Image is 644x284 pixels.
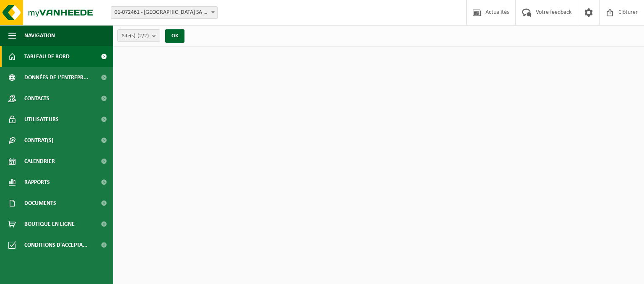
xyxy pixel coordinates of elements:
button: OK [165,29,184,43]
span: 01-072461 - ABATTOIR SA - ANDERLECHT [111,6,218,19]
span: Utilisateurs [24,109,59,130]
count: (2/2) [138,33,149,39]
span: Site(s) [122,30,149,42]
span: Rapports [24,172,50,193]
span: Documents [24,193,56,214]
span: 01-072461 - ABATTOIR SA - ANDERLECHT [111,7,217,18]
span: Calendrier [24,151,55,172]
span: Contrat(s) [24,130,53,151]
span: Navigation [24,25,55,46]
button: Site(s)(2/2) [117,29,160,42]
span: Tableau de bord [24,46,70,67]
span: Conditions d'accepta... [24,235,88,256]
span: Boutique en ligne [24,214,75,235]
span: Contacts [24,88,49,109]
span: Données de l'entrepr... [24,67,88,88]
